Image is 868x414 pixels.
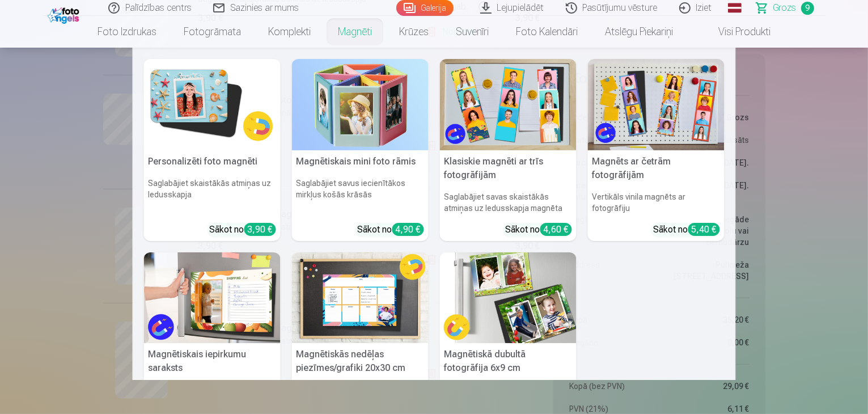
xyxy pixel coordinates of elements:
[688,223,720,236] div: 5,40 €
[292,59,429,241] a: Magnētiskais mini foto rāmisMagnētiskais mini foto rāmisSaglabājiet savus iecienītākos mirkļus ko...
[144,59,281,241] a: Personalizēti foto magnētiPersonalizēti foto magnētiSaglabājiet skaistākās atmiņas uz ledusskapja...
[144,150,281,173] h5: Personalizēti foto magnēti
[292,379,429,411] h6: Organizējiet savu aktivitāšu grafiku
[144,252,281,344] img: Magnētiskais iepirkumu saraksts
[440,379,577,411] h6: Izbaudiet divas dārgas atmiņas uz ledusskapja
[144,379,281,411] h6: Saglabājiet savu pārtikas preču sarakstu parocīgu un sakārtotu
[654,223,720,236] div: Sākot no
[144,59,281,150] img: Personalizēti foto magnēti
[292,150,429,173] h5: Magnētiskais mini foto rāmis
[440,150,577,187] h5: Klasiskie magnēti ar trīs fotogrāfijām
[292,59,429,150] img: Magnētiskais mini foto rāmis
[244,223,276,236] div: 3,90 €
[591,16,687,48] a: Atslēgu piekariņi
[588,150,725,187] h5: Magnēts ar četrām fotogrāfijām
[144,173,281,218] h6: Saglabājiet skaistākās atmiņas uz ledusskapja
[502,16,591,48] a: Foto kalendāri
[292,173,429,218] h6: Saglabājiet savus iecienītākos mirkļus košās krāsās
[588,59,725,241] a: Magnēts ar četrām fotogrāfijāmMagnēts ar četrām fotogrāfijāmVertikāls vinila magnēts ar fotogrāfi...
[440,59,577,241] a: Klasiskie magnēti ar trīs fotogrāfijāmKlasiskie magnēti ar trīs fotogrāfijāmSaglabājiet savas ska...
[588,59,725,150] img: Magnēts ar četrām fotogrāfijām
[440,187,577,218] h6: Saglabājiet savas skaistākās atmiņas uz ledusskapja magnēta
[170,16,255,48] a: Fotogrāmata
[773,1,797,15] span: Grozs
[84,16,170,48] a: Foto izdrukas
[255,16,324,48] a: Komplekti
[392,223,424,236] div: 4,90 €
[210,223,276,236] div: Sākot no
[440,343,577,379] h5: Magnētiskā dubultā fotogrāfija 6x9 cm
[506,223,572,236] div: Sākot no
[358,223,424,236] div: Sākot no
[588,187,725,218] h6: Vertikāls vinila magnēts ar fotogrāfiju
[292,343,429,379] h5: Magnētiskās nedēļas piezīmes/grafiki 20x30 cm
[440,59,577,150] img: Klasiskie magnēti ar trīs fotogrāfijām
[540,223,572,236] div: 4,60 €
[386,16,442,48] a: Krūzes
[801,2,814,15] span: 9
[324,16,386,48] a: Magnēti
[442,16,502,48] a: Suvenīri
[144,343,281,379] h5: Magnētiskais iepirkumu saraksts
[48,5,82,24] img: /fa1
[687,16,784,48] a: Visi produkti
[440,252,577,344] img: Magnētiskā dubultā fotogrāfija 6x9 cm
[292,252,429,344] img: Magnētiskās nedēļas piezīmes/grafiki 20x30 cm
